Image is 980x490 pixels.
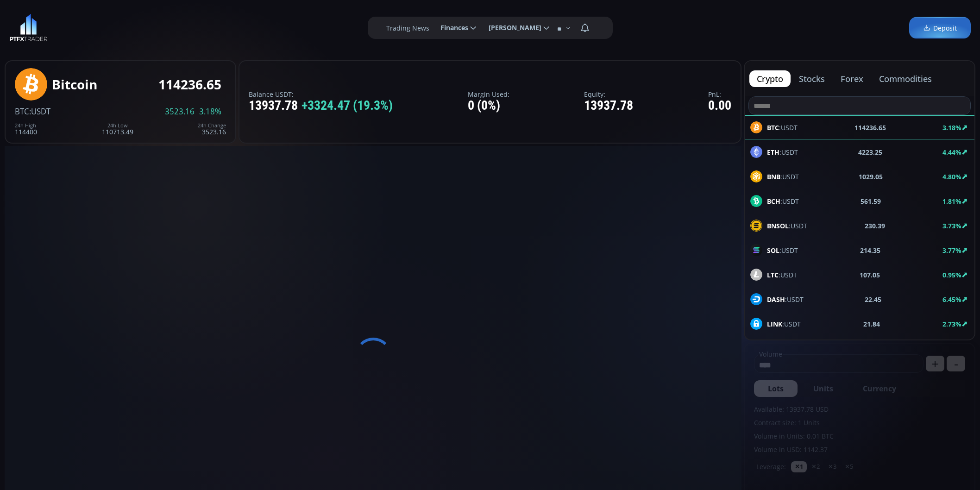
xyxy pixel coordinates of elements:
[767,147,798,157] span: :USDT
[158,77,221,92] div: 114236.65
[767,172,780,181] b: BNB
[942,270,961,279] b: 0.95%
[767,295,804,304] span: :USDT
[942,148,961,157] b: 4.44%
[584,91,633,98] label: Equity:
[482,19,541,37] span: [PERSON_NAME]
[749,70,791,87] button: crypto
[767,196,799,206] span: :USDT
[833,70,871,87] button: forex
[708,99,731,113] div: 0.00
[249,99,393,113] div: 13937.78
[15,123,37,128] div: 24h High
[767,172,799,182] span: :USDT
[102,123,133,135] div: 110713.49
[942,197,961,206] b: 1.81%
[767,270,779,279] b: LTC
[198,123,226,128] div: 24h Change
[584,99,633,113] div: 13937.78
[861,196,881,206] b: 561.59
[942,295,961,304] b: 6.45%
[15,106,29,117] span: BTC
[767,270,797,280] span: :USDT
[767,221,789,230] b: BNSOL
[198,123,226,135] div: 3523.16
[767,320,782,328] b: LINK
[863,319,880,329] b: 21.84
[29,106,50,117] span: :USDT
[942,246,961,255] b: 3.77%
[767,246,779,255] b: SOL
[767,197,780,206] b: BCH
[872,70,939,87] button: commodities
[302,99,393,113] span: +3324.47 (19.3%)
[792,70,832,87] button: stocks
[468,99,509,113] div: 0 (0%)
[15,123,37,135] div: 114400
[102,123,133,128] div: 24h Low
[9,14,48,42] img: LOGO
[859,172,883,182] b: 1029.05
[767,319,801,329] span: :USDT
[708,91,731,98] label: PnL:
[865,221,885,231] b: 230.39
[860,245,880,255] b: 214.35
[860,270,880,280] b: 107.05
[865,295,881,304] b: 22.45
[249,91,393,98] label: Balance USDT:
[942,221,961,230] b: 3.73%
[923,23,957,33] span: Deposit
[767,295,785,304] b: DASH
[767,148,779,157] b: ETH
[468,91,509,98] label: Margin Used:
[52,77,97,92] div: Bitcoin
[942,172,961,181] b: 4.80%
[858,147,882,157] b: 4223.25
[767,245,798,255] span: :USDT
[767,221,807,231] span: :USDT
[165,107,195,116] span: 3523.16
[942,320,961,328] b: 2.73%
[199,107,221,116] span: 3.18%
[386,23,429,33] label: Trading News
[434,19,468,37] span: Finances
[909,17,971,39] a: Deposit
